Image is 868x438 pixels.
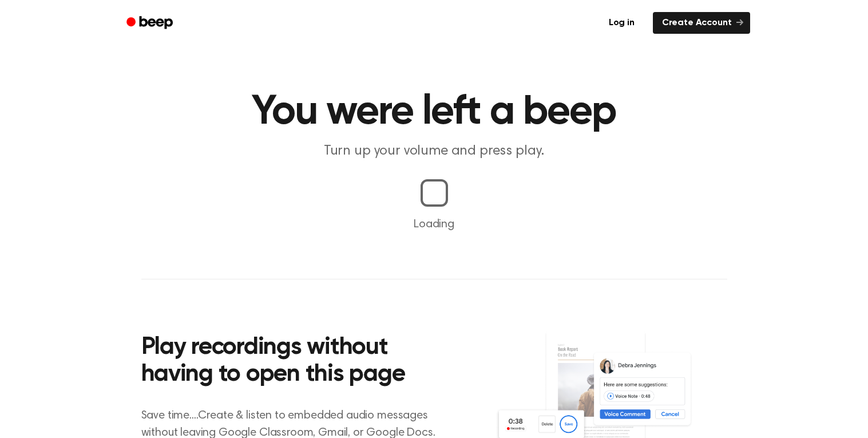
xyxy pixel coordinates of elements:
[215,142,654,161] p: Turn up your volume and press play.
[653,12,750,34] a: Create Account
[118,12,183,34] a: Beep
[141,334,450,389] h2: Play recordings without having to open this page
[597,10,646,36] a: Log in
[141,92,727,133] h1: You were left a beep
[14,216,854,233] p: Loading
